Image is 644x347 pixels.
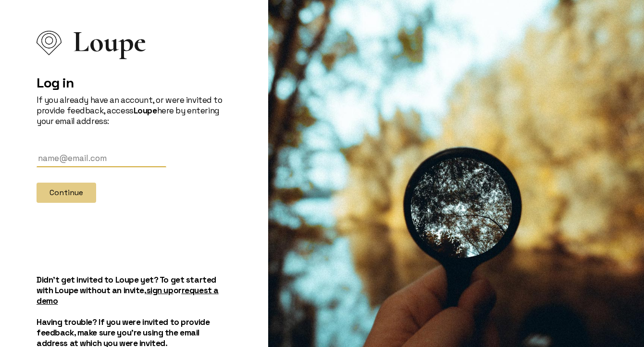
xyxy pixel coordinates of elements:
[37,285,219,306] a: request a demo
[73,37,146,47] span: Loupe
[37,31,62,55] img: Loupe Logo
[147,285,173,296] a: sign up
[37,183,96,203] button: Continue
[37,149,166,167] input: Email Address
[37,95,232,126] p: If you already have an account, or were invited to provide feedback, access here by entering your...
[37,74,232,91] h2: Log in
[134,105,157,116] strong: Loupe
